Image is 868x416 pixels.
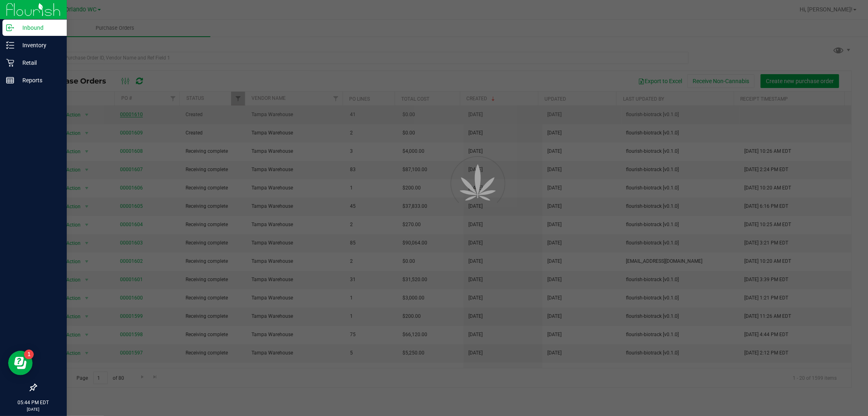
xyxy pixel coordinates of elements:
[6,76,14,84] inline-svg: Reports
[24,350,34,359] iframe: Resource center unread badge
[14,40,63,50] p: Inventory
[14,75,63,85] p: Reports
[6,59,14,67] inline-svg: Retail
[4,406,63,412] p: [DATE]
[14,58,63,68] p: Retail
[8,351,33,375] iframe: Resource center
[4,399,63,406] p: 05:44 PM EDT
[6,41,14,49] inline-svg: Inventory
[14,23,63,33] p: Inbound
[6,24,14,32] inline-svg: Inbound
